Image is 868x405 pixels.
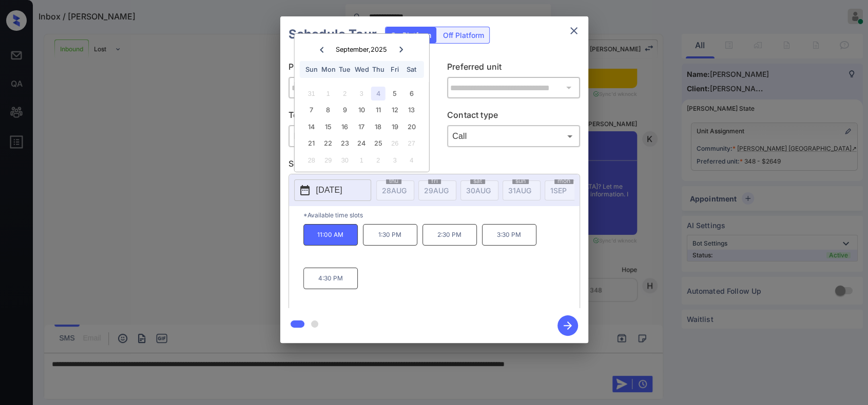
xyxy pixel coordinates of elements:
[371,136,385,150] div: Choose Thursday, September 25th, 2025
[288,157,580,174] p: Select slot
[321,136,335,150] div: Choose Monday, September 22nd, 2025
[338,103,352,117] div: Choose Tuesday, September 9th, 2025
[316,184,342,196] p: [DATE]
[294,179,371,201] button: [DATE]
[321,120,335,134] div: Choose Monday, September 15th, 2025
[304,63,318,76] div: Sun
[388,136,402,150] div: Not available Friday, September 26th, 2025
[304,136,318,150] div: Choose Sunday, September 21st, 2025
[447,60,580,77] p: Preferred unit
[338,63,352,76] div: Tue
[355,136,369,150] div: Choose Wednesday, September 24th, 2025
[450,128,577,145] div: Call
[338,153,352,167] div: Not available Tuesday, September 30th, 2025
[303,206,580,224] p: *Available time slots
[388,87,402,100] div: Choose Friday, September 5th, 2025
[355,153,369,167] div: Not available Wednesday, October 1st, 2025
[288,109,421,125] p: Tour type
[404,103,418,117] div: Choose Saturday, September 13th, 2025
[338,87,352,100] div: Not available Tuesday, September 2nd, 2025
[304,87,318,100] div: Not available Sunday, August 31st, 2025
[371,153,385,167] div: Not available Thursday, October 2nd, 2025
[355,120,369,134] div: Choose Wednesday, September 17th, 2025
[280,16,385,52] h2: Schedule Tour
[338,120,352,134] div: Choose Tuesday, September 16th, 2025
[303,268,358,289] p: 4:30 PM
[385,27,436,43] div: On Platform
[298,85,426,168] div: month 2025-09
[363,224,417,246] p: 1:30 PM
[303,224,358,246] p: 11:00 AM
[321,63,335,76] div: Mon
[291,128,419,145] div: In Person
[404,87,418,100] div: Choose Saturday, September 6th, 2025
[338,136,352,150] div: Choose Tuesday, September 23rd, 2025
[404,136,418,150] div: Not available Saturday, September 27th, 2025
[371,120,385,134] div: Choose Thursday, September 18th, 2025
[447,109,580,125] p: Contact type
[404,153,418,167] div: Not available Saturday, October 4th, 2025
[336,46,387,53] div: September , 2025
[371,103,385,117] div: Choose Thursday, September 11th, 2025
[371,63,385,76] div: Thu
[355,63,369,76] div: Wed
[371,87,385,100] div: Choose Thursday, September 4th, 2025
[404,120,418,134] div: Choose Saturday, September 20th, 2025
[422,224,477,246] p: 2:30 PM
[564,21,584,41] button: close
[288,60,421,77] p: Preferred community
[304,153,318,167] div: Not available Sunday, September 28th, 2025
[355,103,369,117] div: Choose Wednesday, September 10th, 2025
[438,27,489,43] div: Off Platform
[388,120,402,134] div: Choose Friday, September 19th, 2025
[321,87,335,100] div: Not available Monday, September 1st, 2025
[304,120,318,134] div: Choose Sunday, September 14th, 2025
[551,312,584,339] button: btn-next
[388,63,402,76] div: Fri
[321,103,335,117] div: Choose Monday, September 8th, 2025
[388,153,402,167] div: Not available Friday, October 3rd, 2025
[388,103,402,117] div: Choose Friday, September 12th, 2025
[304,103,318,117] div: Choose Sunday, September 7th, 2025
[404,63,418,76] div: Sat
[355,87,369,100] div: Not available Wednesday, September 3rd, 2025
[482,224,536,246] p: 3:30 PM
[321,153,335,167] div: Not available Monday, September 29th, 2025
